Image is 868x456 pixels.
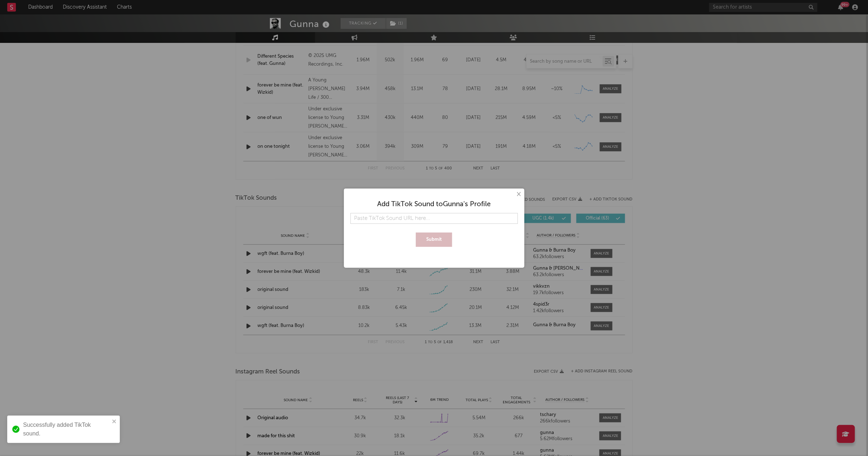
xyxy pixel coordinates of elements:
div: Add TikTok Sound to Gunna 's Profile [350,200,518,209]
button: Submit [416,233,452,247]
input: Paste TikTok Sound URL here... [350,213,518,224]
div: Successfully added TikTok sound. [23,421,110,438]
button: × [515,190,523,198]
button: close [112,419,117,425]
